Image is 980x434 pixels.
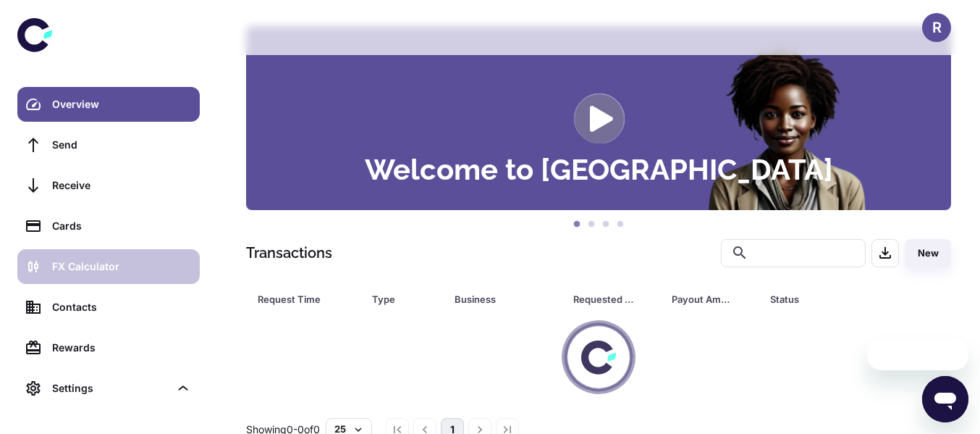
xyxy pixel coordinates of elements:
button: New [905,239,951,267]
h1: Transactions [246,242,332,264]
iframe: Message from company [867,338,968,370]
button: 4 [613,217,628,232]
div: Payout Amount [672,289,734,309]
span: Requested Amount [573,289,654,309]
div: Settings [52,380,169,396]
button: R [922,13,951,42]
span: Status [770,289,891,309]
h3: Welcome to [GEOGRAPHIC_DATA] [365,155,833,184]
div: Contacts [52,299,191,315]
div: Overview [52,96,191,112]
a: Send [17,128,200,162]
a: Receive [17,168,200,203]
div: Cards [52,218,191,234]
a: FX Calculator [17,249,200,284]
button: 3 [599,217,613,232]
button: 2 [584,217,599,232]
div: Receive [52,178,191,193]
a: Cards [17,209,200,243]
span: Request Time [258,289,355,309]
div: Requested Amount [573,289,635,309]
a: Rewards [17,330,200,365]
span: Type [372,289,437,309]
div: Rewards [52,340,191,356]
div: FX Calculator [52,259,191,275]
div: Send [52,137,191,153]
iframe: Button to launch messaging window [922,376,968,422]
a: Overview [17,87,200,122]
div: Type [372,289,418,309]
div: Settings [17,371,200,406]
div: Status [770,289,872,309]
a: Contacts [17,290,200,325]
button: 1 [570,217,584,232]
span: Payout Amount [672,289,753,309]
div: Request Time [258,289,336,309]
